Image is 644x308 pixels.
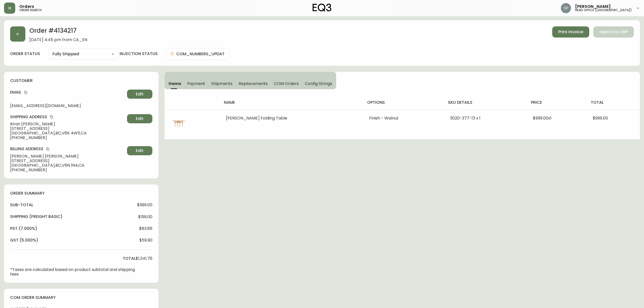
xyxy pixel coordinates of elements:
[575,5,611,9] span: [PERSON_NAME]
[305,81,332,86] span: Config Strings
[10,168,125,172] span: [PHONE_NUMBER]
[10,78,152,83] h4: customer
[10,131,125,135] span: [GEOGRAPHIC_DATA] , BC , V6K 4W5 , CA
[10,135,125,140] span: [PHONE_NUMBER]
[29,38,87,42] span: [DATE] 4:45 pm from CA_EN
[45,147,50,152] button: copy
[136,256,152,261] span: $1,341.76
[127,114,152,123] button: Edit
[593,115,608,121] span: $999.00
[123,256,136,261] h4: total
[10,191,152,196] h4: order summary
[226,115,287,121] span: [PERSON_NAME] Folding Table
[450,115,480,121] span: 3020-377-13 x 1
[10,146,125,152] h4: Billing Address
[274,81,299,86] span: COM Orders
[533,115,551,121] span: $999.00 x 1
[531,100,583,105] h4: price
[19,5,34,9] span: Orders
[591,100,636,105] h4: total
[49,114,54,119] button: copy
[10,202,33,208] h4: sub-total
[10,114,125,120] h4: Shipping Address
[10,214,63,219] h4: Shipping ( Freight Basic )
[19,9,42,12] h5: order search
[137,203,152,207] span: $999.00
[239,81,268,86] span: Replacements
[448,100,523,105] h4: sku details
[10,154,125,159] span: [PERSON_NAME] [PERSON_NAME]
[10,90,125,95] h4: Email
[169,81,181,86] span: Items
[558,29,583,35] span: Print Invoice
[10,226,37,231] h4: pst (7.000%)
[10,163,125,168] span: [GEOGRAPHIC_DATA] , BC , V6N 1N4 , CA
[171,116,187,132] img: 3020-377-MC-400-1-clfblivdw0fbu0150pg7ltrss.jpg
[10,51,40,57] label: order status
[561,3,571,13] img: 0cb179e7bf3690758a1aaa5f0aafa0b4
[138,215,152,219] span: $199.00
[10,104,125,108] span: [EMAIL_ADDRESS][DOMAIN_NAME]
[10,295,152,300] h4: com order summary
[136,116,144,122] span: Edit
[211,81,232,86] span: Shipments
[224,100,359,105] h4: name
[136,91,144,97] span: Edit
[10,237,38,243] h4: gst (5.000%)
[139,238,152,243] span: $59.90
[367,100,440,105] h4: options
[136,148,144,153] span: Edit
[575,9,632,12] h5: head office ([GEOGRAPHIC_DATA])
[127,146,152,155] button: Edit
[10,122,125,126] span: Kiran [PERSON_NAME]
[29,26,87,38] h2: Order # 4134217
[313,4,331,12] img: logo
[10,126,125,131] span: [STREET_ADDRESS]
[187,81,205,86] span: Payment
[127,90,152,99] button: Edit
[120,51,158,57] h4: injection status
[552,26,589,38] button: Print Invoice
[139,226,152,231] span: $83.86
[10,159,125,163] span: [STREET_ADDRESS]
[23,90,28,95] button: copy
[369,116,438,121] li: Finish - Walnut
[10,267,136,277] p: *Taxes are calculated based on product subtotal and shipping fees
